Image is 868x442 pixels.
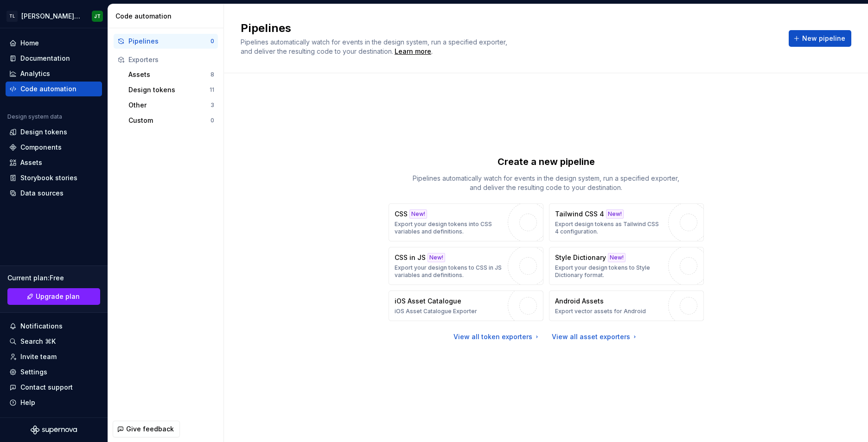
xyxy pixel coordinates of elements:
div: Assets [128,70,211,79]
span: Pipelines automatically watch for events in the design system, run a specified exporter, and deli... [241,38,509,55]
a: Analytics [6,66,102,81]
div: Current plan : Free [7,273,100,283]
div: Code automation [115,12,220,21]
a: Learn more [395,47,431,56]
div: Analytics [20,69,50,78]
button: Assets8 [125,67,218,82]
a: Design tokens [6,125,102,139]
a: Code automation [6,82,102,96]
div: 11 [210,86,214,94]
div: New! [608,253,625,262]
button: Pipelines0 [114,34,218,49]
button: Android AssetsExport vector assets for Android [549,290,704,321]
div: Invite team [20,352,57,361]
button: Contact support [6,380,102,395]
a: Invite team [6,349,102,364]
button: CSSNew!Export your design tokens into CSS variables and definitions. [389,203,543,241]
div: Exporters [128,55,214,64]
p: Style Dictionary [555,253,606,262]
a: Assets [6,155,102,170]
button: Custom0 [125,113,218,128]
a: Home [6,36,102,51]
p: CSS in JS [395,253,426,262]
p: Export your design tokens to Style Dictionary format. [555,264,664,279]
button: Tailwind CSS 4New!Export design tokens as Tailwind CSS 4 configuration. [549,203,704,241]
span: Give feedback [126,424,174,434]
button: Upgrade plan [7,288,100,305]
p: Create a new pipeline [498,155,595,168]
p: Export your design tokens into CSS variables and definitions. [395,221,503,235]
p: Tailwind CSS 4 [555,209,604,219]
div: Other [128,101,211,110]
a: Components [6,140,102,155]
p: Pipelines automatically watch for events in the design system, run a specified exporter, and deli... [407,174,685,192]
div: Notifications [20,322,63,331]
div: New! [428,253,445,262]
div: Search ⌘K [20,337,56,346]
a: View all token exporters [453,332,541,341]
a: View all asset exporters [552,332,638,341]
div: New! [606,209,624,219]
div: Data sources [20,189,64,198]
button: Other3 [125,98,218,113]
div: Design tokens [128,85,210,95]
button: Give feedback [113,421,180,437]
span: Upgrade plan [36,292,80,301]
a: Data sources [6,186,102,201]
p: iOS Asset Catalogue Exporter [395,308,477,315]
button: New pipeline [789,30,851,47]
button: TL[PERSON_NAME] in WonderlandJT [2,6,106,26]
div: Storybook stories [20,173,77,183]
div: Settings [20,367,47,377]
a: Settings [6,365,102,379]
button: Help [6,395,102,410]
div: New! [409,209,427,219]
div: Contact support [20,383,73,392]
div: Pipelines [128,37,211,46]
button: Design tokens11 [125,82,218,97]
p: Android Assets [555,297,604,306]
button: Style DictionaryNew!Export your design tokens to Style Dictionary format. [549,247,704,285]
p: Export design tokens as Tailwind CSS 4 configuration. [555,221,664,235]
button: Search ⌘K [6,334,102,349]
div: 8 [211,71,214,78]
div: Components [20,143,62,152]
div: Documentation [20,54,70,63]
h2: Pipelines [241,21,778,36]
div: Design tokens [20,127,67,137]
p: iOS Asset Catalogue [395,297,461,306]
button: iOS Asset CatalogueiOS Asset Catalogue Exporter [389,290,543,321]
div: Assets [20,158,42,167]
span: New pipeline [802,34,845,43]
div: 3 [211,101,214,109]
p: Export your design tokens to CSS in JS variables and definitions. [395,264,503,279]
button: CSS in JSNew!Export your design tokens to CSS in JS variables and definitions. [389,247,543,285]
p: CSS [395,209,408,219]
div: 0 [211,117,214,124]
button: Notifications [6,319,102,334]
a: Documentation [6,51,102,66]
div: [PERSON_NAME] in Wonderland [21,12,81,21]
a: Storybook stories [6,170,102,185]
span: . [393,48,433,55]
svg: Supernova Logo [31,425,77,435]
div: Custom [128,116,211,125]
div: Code automation [20,84,77,94]
p: Export vector assets for Android [555,308,646,315]
div: 0 [211,38,214,45]
div: Home [20,38,39,48]
div: JT [94,13,101,20]
div: Help [20,398,35,407]
div: Design system data [7,113,62,120]
div: TL [6,11,18,22]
